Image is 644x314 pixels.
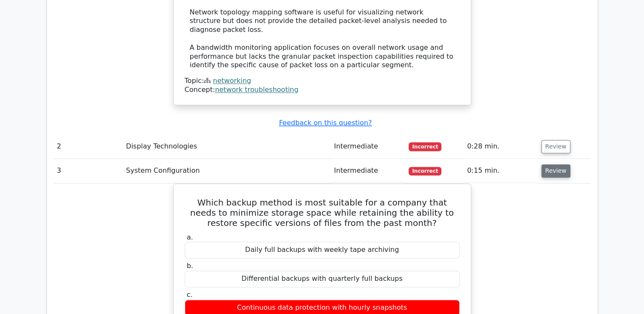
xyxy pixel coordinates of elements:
[279,119,372,127] a: Feedback on this question?
[213,77,251,85] a: networking
[187,233,193,241] span: a.
[409,167,441,175] span: Incorrect
[215,86,298,94] a: network troubleshooting
[185,86,460,94] div: Concept:
[331,134,406,159] td: Intermediate
[123,134,331,159] td: Display Technologies
[464,159,538,183] td: 0:15 min.
[185,242,460,258] div: Daily full backups with weekly tape archiving
[185,77,460,86] div: Topic:
[541,140,570,153] button: Review
[54,134,123,159] td: 2
[464,134,538,159] td: 0:28 min.
[187,291,193,299] span: c.
[331,159,406,183] td: Intermediate
[123,159,331,183] td: System Configuration
[185,271,460,287] div: Differential backups with quarterly full backups
[184,197,461,228] h5: Which backup method is most suitable for a company that needs to minimize storage space while ret...
[54,159,123,183] td: 3
[409,142,441,151] span: Incorrect
[187,262,193,270] span: b.
[541,164,570,177] button: Review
